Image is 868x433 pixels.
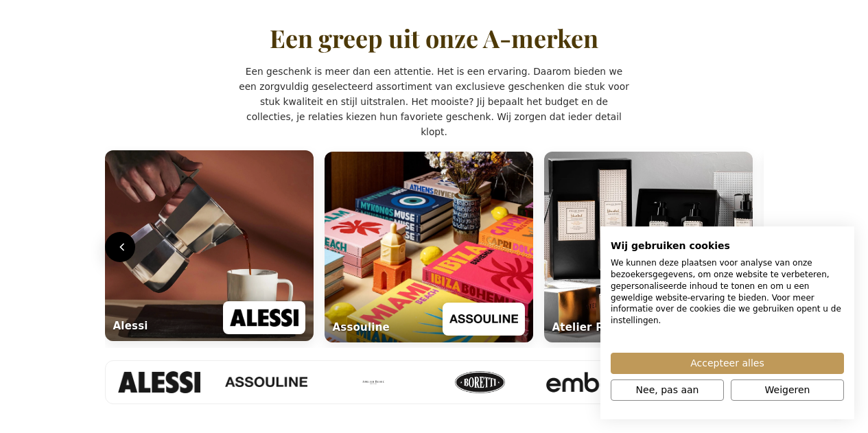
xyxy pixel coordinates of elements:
img: Assouline logo [449,307,518,331]
img: Ember [546,372,628,393]
button: Accepteer alle cookies [611,353,844,374]
p: Een geschenk is meer dan een attentie. Het is een ervaring. Daarom bieden we een zorgvuldig gesel... [239,64,629,139]
button: Alle cookies weigeren [731,379,844,401]
div: Atelier Rebul [552,320,630,336]
button: Pas cookie voorkeuren aan [611,379,724,401]
img: Alessi [117,371,200,393]
span: Weigeren [765,383,810,397]
div: Alessi [113,318,148,334]
img: Assouline [224,377,307,387]
img: Atelier Rebul [331,371,414,393]
span: Accepteer alles [690,356,764,371]
div: Merken [105,360,764,404]
div: Assouline [333,320,390,336]
img: Alessi logo [230,305,298,330]
img: Alessi lifestyle [105,150,314,341]
section: Lifestyle carrousel [105,146,764,348]
img: Assouline lifestyle [325,152,533,342]
p: We kunnen deze plaatsen voor analyse van onze bezoekersgegevens, om onze website te verbeteren, g... [611,257,844,327]
h2: Een greep uit onze A-merken [270,25,598,52]
h2: Wij gebruiken cookies [611,239,844,252]
img: Boretti [438,371,521,393]
button: Vorige [105,232,135,262]
span: Nee, pas aan [636,383,699,397]
img: Atelier Rebul lifestyle [544,152,753,342]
